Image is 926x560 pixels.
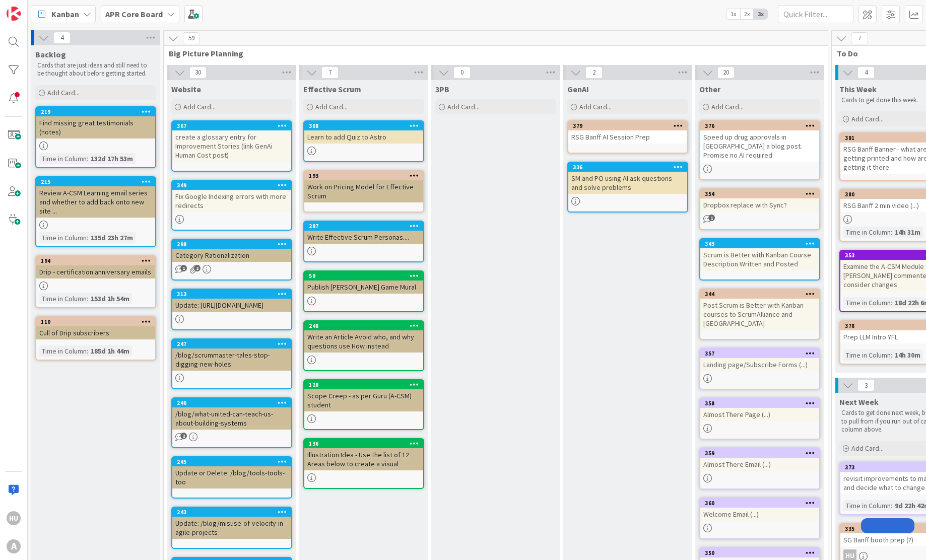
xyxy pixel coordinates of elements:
span: : [87,153,88,164]
span: 1x [726,9,740,19]
div: Time in Column [39,232,87,243]
a: 336SM and PO using AI ask questions and solve problems [567,162,688,213]
div: Almost There Email (...) [700,458,819,471]
div: Illustration Idea - Use the list of 12 Areas below to create a visual [304,448,423,470]
a: 59Publish [PERSON_NAME] Game Mural [303,270,424,312]
div: 360Welcome Email (...) [700,499,819,521]
span: : [891,227,892,238]
div: 350 [705,549,819,556]
div: 59 [309,272,423,279]
div: 128 [304,380,423,389]
span: 7 [321,66,339,79]
div: 358 [700,399,819,408]
div: SM and PO using AI ask questions and solve problems [568,172,687,194]
span: : [891,297,892,308]
div: 349 [172,181,291,190]
span: Other [699,84,720,94]
span: : [891,349,892,361]
div: Update or Delete: /blog/tools-tools-too [172,466,291,488]
div: 357 [700,349,819,358]
div: 343Scrum is Better with Kanban Course Description Written and Posted [700,239,819,270]
div: 135d 23h 27m [88,232,136,243]
div: 219 [41,108,155,115]
div: Post Scrum is Better with Kanban courses to ScrumAlliance and [GEOGRAPHIC_DATA] [700,299,819,330]
a: 379RSG Banff AI Session Prep [567,120,688,154]
div: 193Work on Pricing Model for Effective Scrum [304,171,423,202]
div: 110 [41,318,155,325]
span: : [87,293,88,304]
span: Next Week [839,397,879,407]
span: GenAI [567,84,589,94]
div: 246 [172,398,291,407]
span: 20 [717,66,735,79]
div: 313Update: [URL][DOMAIN_NAME] [172,290,291,312]
div: 379 [568,121,687,130]
span: : [87,345,88,357]
div: 287 [304,222,423,231]
a: 360Welcome Email (...) [699,498,820,539]
a: 343Scrum is Better with Kanban Course Description Written and Posted [699,238,820,281]
div: 313 [177,291,291,298]
span: 3PB [435,84,449,94]
div: Landing page/Subscribe Forms (...) [700,358,819,371]
div: 343 [705,240,819,247]
span: 2 [194,265,201,271]
div: 344 [700,290,819,299]
div: 245 [177,458,291,465]
div: 336 [573,164,687,171]
a: 248Write an Article Avoid who, and why questions use How instead [303,320,424,371]
div: 132d 17h 53m [88,153,136,164]
div: 376 [700,121,819,130]
span: Add Card... [183,102,216,111]
a: 193Work on Pricing Model for Effective Scrum [303,170,424,213]
div: 243 [177,509,291,516]
div: Cull of Drip subscribers [36,326,155,339]
span: 7 [851,32,868,44]
div: 128Scope Creep - as per Guru (A-CSM) student [304,380,423,411]
div: HU [7,511,21,525]
div: 136 [304,439,423,448]
div: 359 [700,449,819,458]
div: 14h 30m [892,349,923,361]
div: 14h 31m [892,227,923,238]
div: 215 [36,177,155,186]
a: 215Review A-CSM Learning email series and whether to add back onto new site ...Time in Column:135... [35,176,156,247]
span: Add Card... [447,102,480,111]
div: 247/blog/scrummaster-tales-stop-digging-new-holes [172,339,291,371]
div: 248 [309,322,423,329]
div: Fix Google Indexing errors with more redirects [172,190,291,212]
div: Time in Column [39,153,87,164]
div: 193 [304,171,423,180]
span: Add Card... [851,444,884,453]
div: 376 [705,122,819,129]
div: 354Dropbox replace with Sync? [700,189,819,212]
div: 308Learn to add Quiz to Astro [304,121,423,144]
a: 246/blog/what-united-can-teach-us-about-building-systems [171,397,292,448]
span: 2 [585,66,603,79]
div: 357Landing page/Subscribe Forms (...) [700,349,819,371]
div: 336SM and PO using AI ask questions and solve problems [568,163,687,194]
a: 359Almost There Email (...) [699,448,820,489]
div: 246/blog/what-united-can-teach-us-about-building-systems [172,398,291,430]
span: 3x [754,9,767,19]
div: RSG Banff AI Session Prep [568,130,687,144]
div: 194 [36,256,155,265]
span: 30 [189,66,207,79]
div: Scrum is Better with Kanban Course Description Written and Posted [700,248,819,270]
div: Time in Column [39,293,87,304]
span: This Week [839,84,877,94]
div: 185d 1h 44m [88,345,132,357]
div: Almost There Page (...) [700,408,819,421]
div: 136Illustration Idea - Use the list of 12 Areas below to create a visual [304,439,423,470]
span: Website [171,84,201,94]
div: 344Post Scrum is Better with Kanban courses to ScrumAlliance and [GEOGRAPHIC_DATA] [700,290,819,330]
div: 59Publish [PERSON_NAME] Game Mural [304,271,423,294]
a: 136Illustration Idea - Use the list of 12 Areas below to create a visual [303,438,424,489]
span: 3 [857,379,875,391]
div: 243 [172,508,291,517]
a: 243Update: /blog/misuse-of-velocity-in-agile-projects [171,507,292,549]
div: Scope Creep - as per Guru (A-CSM) student [304,389,423,411]
div: Learn to add Quiz to Astro [304,130,423,144]
a: 354Dropbox replace with Sync? [699,188,820,230]
div: 350 [700,548,819,557]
